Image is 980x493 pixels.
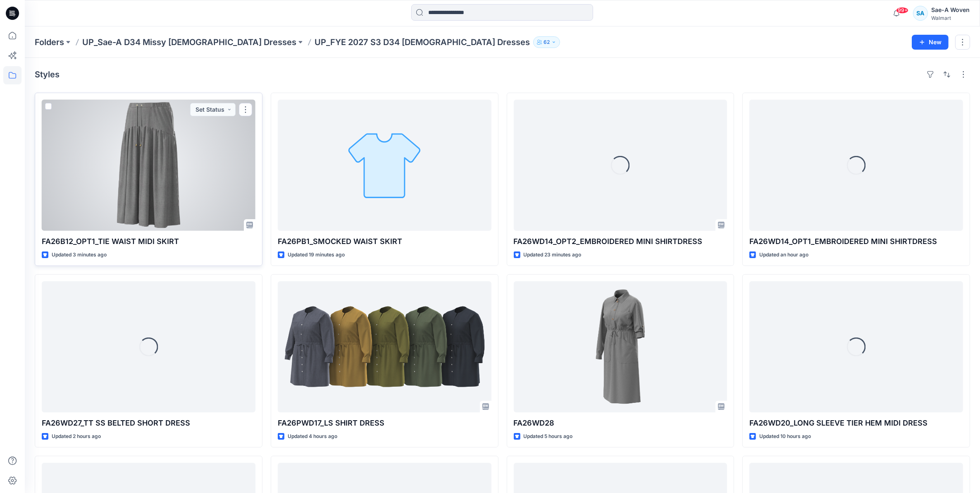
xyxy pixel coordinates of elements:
[35,36,64,48] a: Folders
[52,432,101,441] p: Updated 2 hours ago
[278,100,491,231] a: FA26PB1_SMOCKED WAIST SKIRT
[514,281,727,412] a: FA26WD28
[42,236,255,247] p: FA26B12_OPT1_TIE WAIST MIDI SKIRT
[278,281,491,412] a: FA26PWD17_LS SHIRT DRESS
[288,432,337,441] p: Updated 4 hours ago
[749,417,963,429] p: FA26WD20_LONG SLEEVE TIER HEM MIDI DRESS
[35,69,60,79] h4: Styles
[524,432,573,441] p: Updated 5 hours ago
[315,36,530,48] p: UP_FYE 2027 S3 D34 [DEMOGRAPHIC_DATA] Dresses
[749,236,963,247] p: FA26WD14_OPT1_EMBROIDERED MINI SHIRTDRESS
[913,6,928,21] div: SA
[514,236,727,247] p: FA26WD14_OPT2_EMBROIDERED MINI SHIRTDRESS
[52,251,107,259] p: Updated 3 minutes ago
[533,36,560,48] button: 62
[42,100,255,231] a: FA26B12_OPT1_TIE WAIST MIDI SKIRT
[759,432,811,441] p: Updated 10 hours ago
[514,417,727,429] p: FA26WD28
[278,417,491,429] p: FA26PWD17_LS SHIRT DRESS
[524,251,582,259] p: Updated 23 minutes ago
[896,7,908,14] span: 99+
[931,5,970,15] div: Sae-A Woven
[278,236,491,247] p: FA26PB1_SMOCKED WAIST SKIRT
[544,38,550,47] p: 62
[42,417,255,429] p: FA26WD27_TT SS BELTED SHORT DRESS
[82,36,296,48] a: UP_Sae-A D34 Missy [DEMOGRAPHIC_DATA] Dresses
[288,251,345,259] p: Updated 19 minutes ago
[931,15,970,21] div: Walmart
[759,251,808,259] p: Updated an hour ago
[912,35,949,50] button: New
